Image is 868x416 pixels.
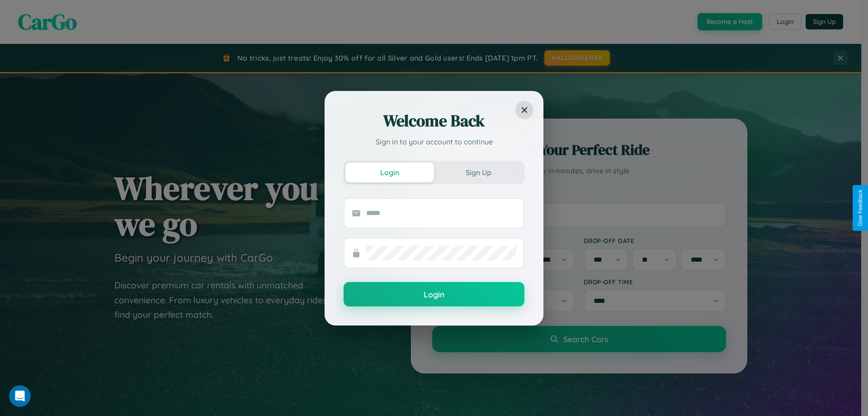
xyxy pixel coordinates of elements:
[344,110,524,132] h2: Welcome Back
[9,385,31,407] iframe: Intercom live chat
[344,282,524,306] button: Login
[434,163,523,182] button: Sign Up
[345,163,434,182] button: Login
[857,190,863,226] div: Give Feedback
[344,136,524,147] p: Sign in to your account to continue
